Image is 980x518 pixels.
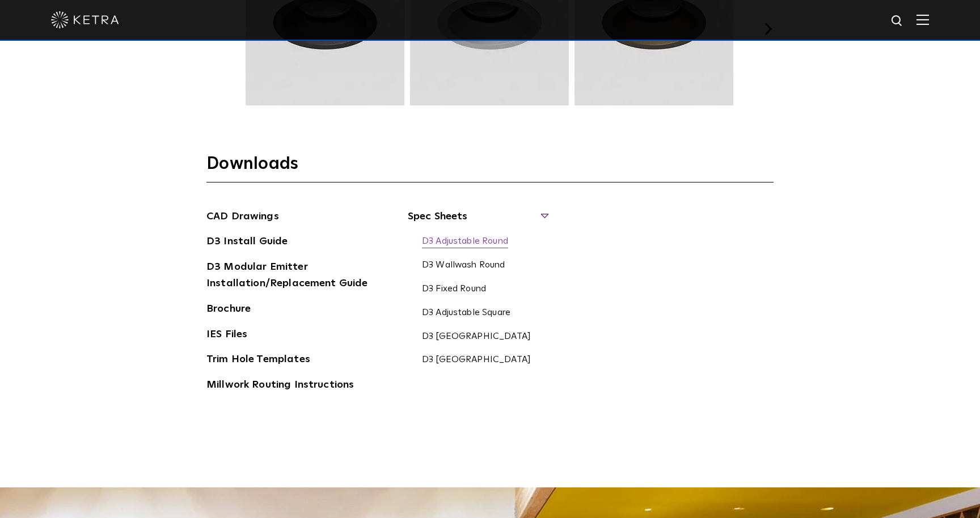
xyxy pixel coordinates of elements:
a: D3 Install Guide [206,233,288,252]
a: IES Files [206,326,247,345]
img: Hamburger%20Nav.svg [916,14,929,25]
a: D3 Modular Emitter Installation/Replacement Guide [206,259,377,294]
a: D3 Wallwash Round [422,260,505,272]
a: Trim Hole Templates [206,351,310,370]
img: search icon [890,14,905,28]
img: ketra-logo-2019-white [51,11,119,28]
a: Millwork Routing Instructions [206,377,354,395]
a: D3 Adjustable Square [422,307,510,320]
a: D3 Adjustable Round [422,236,508,248]
a: D3 [GEOGRAPHIC_DATA] [422,331,531,343]
h3: Downloads [206,153,774,182]
span: Spec Sheets [408,209,547,233]
a: Brochure [206,301,251,319]
a: D3 [GEOGRAPHIC_DATA] [422,354,531,367]
a: D3 Fixed Round [422,283,486,296]
a: CAD Drawings [206,209,279,227]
